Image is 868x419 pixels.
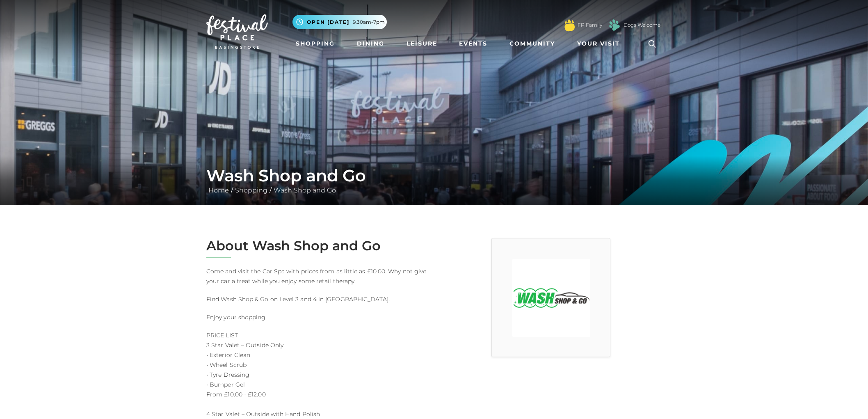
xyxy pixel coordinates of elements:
img: Wash Shop and Go, Basingstoke, Festival Place, Hampshire [512,259,590,337]
a: Community [506,36,558,51]
a: Your Visit [574,36,627,51]
h1: Wash Shop and Go [206,166,662,185]
span: Open [DATE] [307,18,349,26]
p: Enjoy your shopping. [206,312,428,322]
a: Shopping [292,36,338,51]
p: Come and visit the Car Spa with prices from as little as £10.00. Why not give your car a treat wh... [206,266,428,286]
a: Leisure [403,36,441,51]
span: Your Visit [577,39,620,48]
a: Home [206,186,231,194]
a: Shopping [233,186,270,194]
div: / / [200,166,668,195]
img: Festival Place Logo [206,14,268,49]
a: Dining [354,36,388,51]
h2: About Wash Shop and Go [206,238,428,254]
a: Wash Shop and Go [272,186,338,194]
a: FP Family [578,21,602,29]
a: Dogs Welcome! [624,21,662,29]
p: Find Wash Shop & Go on Level 3 and 4 in [GEOGRAPHIC_DATA]. [206,294,428,304]
span: 9.30am-7pm [353,18,385,26]
button: Open [DATE] 9.30am-7pm [292,15,387,29]
a: Events [456,36,491,51]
